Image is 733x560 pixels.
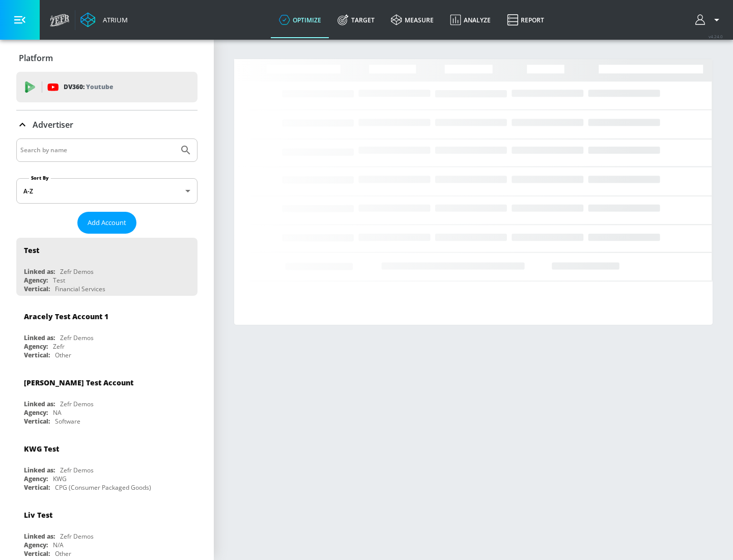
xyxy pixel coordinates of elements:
[60,333,94,342] div: Zefr Demos
[16,44,198,72] div: Platform
[16,304,198,362] div: Aracely Test Account 1Linked as:Zefr DemosAgency:ZefrVertical:Other
[24,483,50,492] div: Vertical:
[77,212,136,234] button: Add Account
[55,285,105,293] div: Financial Services
[24,342,48,351] div: Agency:
[24,245,39,255] div: Test
[24,541,48,549] div: Agency:
[88,217,126,229] span: Add Account
[20,144,175,157] input: Search by name
[383,2,442,38] a: measure
[24,351,50,359] div: Vertical:
[80,12,128,27] a: Atrium
[55,351,71,359] div: Other
[24,333,55,342] div: Linked as:
[442,2,499,38] a: Analyze
[16,110,198,139] div: Advertiser
[29,175,51,181] label: Sort By
[99,15,128,24] div: Atrium
[16,436,198,494] div: KWG TestLinked as:Zefr DemosAgency:KWGVertical:CPG (Consumer Packaged Goods)
[16,370,198,428] div: [PERSON_NAME] Test AccountLinked as:Zefr DemosAgency:NAVertical:Software
[53,408,62,417] div: NA
[60,400,94,408] div: Zefr Demos
[499,2,552,38] a: Report
[86,81,113,92] p: Youtube
[19,52,53,64] p: Platform
[60,267,94,276] div: Zefr Demos
[55,417,80,426] div: Software
[16,72,198,102] div: DV360: Youtube
[24,474,48,483] div: Agency:
[24,510,52,520] div: Liv Test
[24,267,55,276] div: Linked as:
[53,541,64,549] div: N/A
[16,178,198,204] div: A-Z
[60,466,94,474] div: Zefr Demos
[55,549,71,558] div: Other
[24,549,50,558] div: Vertical:
[24,466,55,474] div: Linked as:
[53,342,65,351] div: Zefr
[53,474,67,483] div: KWG
[24,532,55,541] div: Linked as:
[55,483,151,492] div: CPG (Consumer Packaged Goods)
[60,532,94,541] div: Zefr Demos
[33,119,73,130] p: Advertiser
[64,81,113,93] p: DV360:
[16,238,198,296] div: TestLinked as:Zefr DemosAgency:TestVertical:Financial Services
[329,2,383,38] a: Target
[24,400,55,408] div: Linked as:
[24,408,48,417] div: Agency:
[24,312,108,321] div: Aracely Test Account 1
[709,34,723,39] span: v 4.24.0
[24,417,50,426] div: Vertical:
[271,2,329,38] a: optimize
[24,378,133,387] div: [PERSON_NAME] Test Account
[24,276,48,285] div: Agency:
[53,276,65,285] div: Test
[24,285,50,293] div: Vertical:
[24,444,59,454] div: KWG Test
